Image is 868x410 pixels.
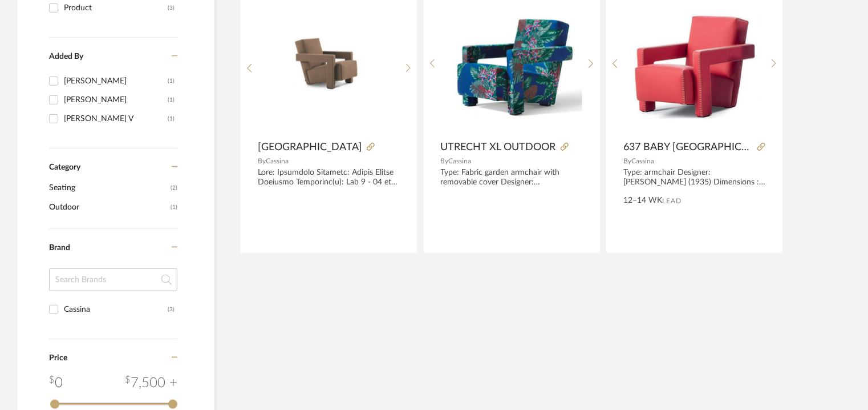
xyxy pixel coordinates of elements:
[49,198,168,217] span: Outdoor
[168,300,175,319] div: (3)
[49,373,63,393] div: 0
[171,198,177,216] span: (1)
[266,158,289,164] span: Cassina
[449,158,472,164] span: Cassina
[64,91,168,109] div: [PERSON_NAME]
[258,141,362,154] span: [GEOGRAPHIC_DATA]
[258,168,400,187] div: Lore: Ipsumdolo Sitametc: Adipis Elitse Doeiusmo Temporinc(u): Lab 9 - 04 et (d) m 80 al (e) a 63...
[168,72,175,90] div: (1)
[623,158,631,164] span: By
[125,373,177,393] div: 7,500 +
[258,158,266,164] span: By
[49,268,177,291] input: Search Brands
[441,141,556,154] span: UTRECHT XL OUTDOOR
[49,178,168,198] span: Seating
[623,195,662,207] span: 12–14 WK
[49,354,67,362] span: Price
[168,110,175,128] div: (1)
[64,300,168,319] div: Cassina
[64,72,168,90] div: [PERSON_NAME]
[258,23,400,103] img: UTRECHT
[623,168,765,187] div: Type: armchair Designer: [PERSON_NAME] (1935) Dimensions : 46 x 57 x H49cm/ seat height 25cm Armr...
[171,179,177,197] span: (2)
[49,163,80,172] span: Category
[623,141,753,154] span: 637 BABY [GEOGRAPHIC_DATA]
[441,6,582,120] img: UTRECHT XL OUTDOOR
[441,168,583,187] div: Type: Fabric garden armchair with removable cover Designer: [PERSON_NAME] (2013) Dimension(s): D8...
[64,110,168,128] div: [PERSON_NAME] V
[49,244,70,252] span: Brand
[441,158,449,164] span: By
[662,197,682,205] span: Lead
[49,53,83,61] span: Added By
[168,91,175,109] div: (1)
[631,158,654,164] span: Cassina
